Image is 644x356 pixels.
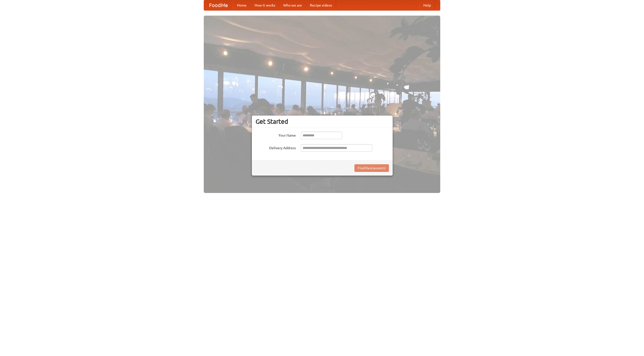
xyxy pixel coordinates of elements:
button: Find Restaurants! [354,164,389,172]
h3: Get Started [256,118,389,125]
a: How it works [251,0,279,10]
a: Home [233,0,251,10]
a: FoodMe [204,0,233,10]
a: Recipe videos [306,0,336,10]
a: Help [419,0,435,10]
label: Delivery Address [256,144,296,150]
a: Who we are [279,0,306,10]
label: Your Name [256,132,296,138]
